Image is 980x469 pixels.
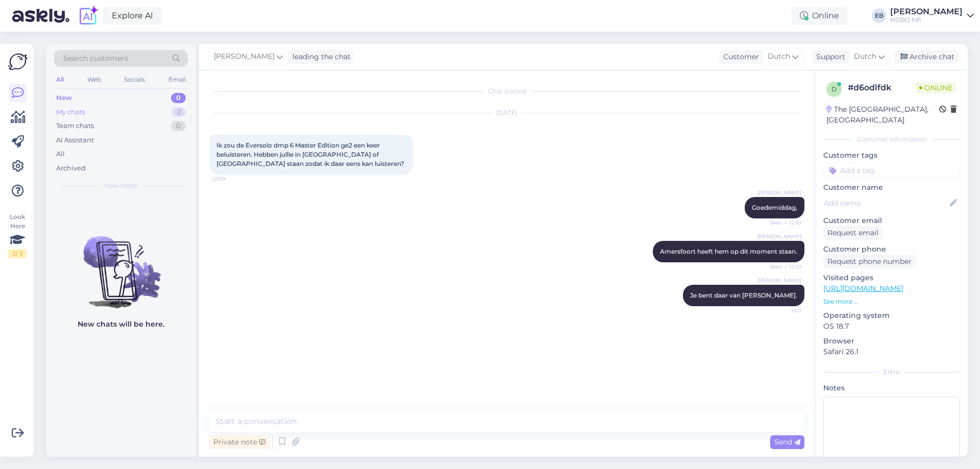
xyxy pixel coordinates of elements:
div: 2 / 3 [8,249,27,258]
div: Socials [122,73,147,86]
div: Web [85,73,103,86]
div: Request email [823,226,883,240]
span: [PERSON_NAME] [757,277,801,284]
p: Customer tags [823,150,960,161]
div: [PERSON_NAME] [890,8,963,16]
div: Email [166,73,188,86]
p: See more ... [823,297,960,306]
div: My chats [56,107,85,117]
div: 2 [172,107,186,117]
span: Search customers [63,53,128,64]
div: # d6odlfdk [848,82,915,94]
div: Customer [719,52,759,62]
div: Chat started [209,87,804,96]
span: 12:11 [763,307,801,314]
p: Browser [823,336,960,347]
div: 0 [171,121,186,131]
span: Seen ✓ 12:10 [763,263,801,270]
div: Extra [823,367,960,377]
div: AI Assistant [56,135,94,145]
div: Support [812,52,845,62]
span: [PERSON_NAME] [757,189,801,196]
div: All [54,73,66,86]
span: New chats [105,181,137,190]
span: [PERSON_NAME] [214,51,275,62]
p: Customer phone [823,244,960,255]
span: Send [774,437,800,447]
input: Add name [824,198,948,209]
span: Amersfoort heeft hem op dit moment staan. [660,248,797,255]
span: d [831,85,837,93]
div: Team chats [56,121,94,131]
div: Private note [209,435,269,449]
div: Archive chat [894,50,959,64]
div: EB [872,9,886,23]
p: Visited pages [823,273,960,283]
a: [PERSON_NAME]HOBO hifi [890,8,974,24]
p: OS 18.7 [823,321,960,332]
span: Ik zou de Eversolo dmp 6 Master Edition ge2 een keer beluisteren. Hebben jullie in [GEOGRAPHIC_DA... [216,141,404,167]
div: Customer information [823,135,960,144]
div: Online [792,7,847,25]
div: All [56,149,65,159]
p: Customer name [823,182,960,193]
div: 0 [171,93,186,103]
span: Dutch [854,51,876,62]
span: Online [915,82,957,93]
div: HOBO hifi [890,16,963,24]
div: leading the chat [288,52,351,62]
p: New chats will be here. [78,319,164,330]
span: Seen ✓ 12:10 [763,219,801,227]
img: explore-ai [78,5,99,27]
p: Operating system [823,310,960,321]
a: Explore AI [103,7,162,24]
span: Dutch [768,51,790,62]
span: Je bent daar van [PERSON_NAME]. [690,291,797,299]
img: Askly Logo [8,52,28,71]
span: 12:09 [212,175,251,183]
input: Add a tag [823,163,960,178]
div: The [GEOGRAPHIC_DATA], [GEOGRAPHIC_DATA] [826,104,939,126]
p: Safari 26.1 [823,347,960,357]
div: [DATE] [209,108,804,117]
span: Goedemiddag, [752,204,797,211]
div: Archived [56,163,86,174]
img: No chats [46,218,196,310]
p: Customer email [823,215,960,226]
div: New [56,93,72,103]
div: Request phone number [823,255,916,268]
a: [URL][DOMAIN_NAME] [823,284,903,293]
div: Look Here [8,212,27,258]
span: [PERSON_NAME] [757,233,801,240]
p: Notes [823,383,960,393]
